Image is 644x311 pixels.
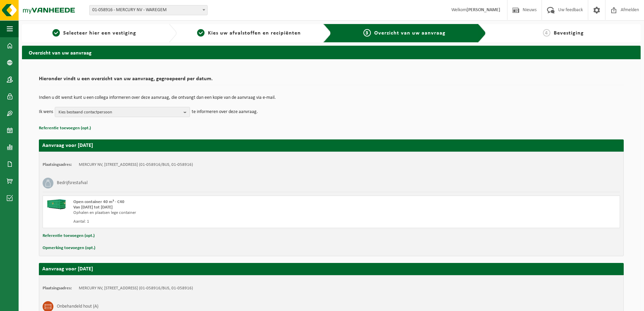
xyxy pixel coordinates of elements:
[43,162,72,167] strong: Plaatsingsadres:
[46,199,67,209] img: HK-XC-40-GN-00.png
[467,7,500,13] strong: [PERSON_NAME]
[39,76,624,85] h2: Hieronder vindt u een overzicht van uw aanvraag, gegroepeerd per datum.
[39,124,91,133] button: Referentie toevoegen (opt.)
[58,107,181,117] span: Kies bestaand contactpersoon
[42,143,93,148] strong: Aanvraag voor [DATE]
[374,30,446,36] span: Overzicht van uw aanvraag
[55,107,190,117] button: Kies bestaand contactpersoon
[39,95,624,100] p: Indien u dit wenst kunt u een collega informeren over deze aanvraag, die ontvangt dan een kopie v...
[73,210,358,216] div: Ophalen en plaatsen lege container
[73,200,124,204] span: Open container 40 m³ - C40
[73,219,358,224] div: Aantal: 1
[79,286,193,291] td: MERCURY NV, [STREET_ADDRESS] (01-058916/BUS, 01-058916)
[39,107,53,117] p: Ik wens
[543,29,550,37] span: 4
[197,29,205,37] span: 2
[192,107,258,117] p: te informeren over deze aanvraag.
[25,29,163,37] a: 1Selecteer hier een vestiging
[363,29,371,37] span: 3
[52,29,60,37] span: 1
[63,30,136,36] span: Selecteer hier een vestiging
[90,5,207,15] span: 01-058916 - MERCURY NV - WAREGEM
[43,286,72,290] strong: Plaatsingsadres:
[42,266,93,272] strong: Aanvraag voor [DATE]
[208,30,301,36] span: Kies uw afvalstoffen en recipiënten
[22,46,641,59] h2: Overzicht van uw aanvraag
[79,162,193,168] td: MERCURY NV, [STREET_ADDRESS] (01-058916/BUS, 01-058916)
[180,29,318,37] a: 2Kies uw afvalstoffen en recipiënten
[554,30,584,36] span: Bevestiging
[73,205,113,209] strong: Van [DATE] tot [DATE]
[89,5,208,15] span: 01-058916 - MERCURY NV - WAREGEM
[43,244,95,252] button: Opmerking toevoegen (opt.)
[43,231,95,240] button: Referentie toevoegen (opt.)
[57,178,88,188] h3: Bedrijfsrestafval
